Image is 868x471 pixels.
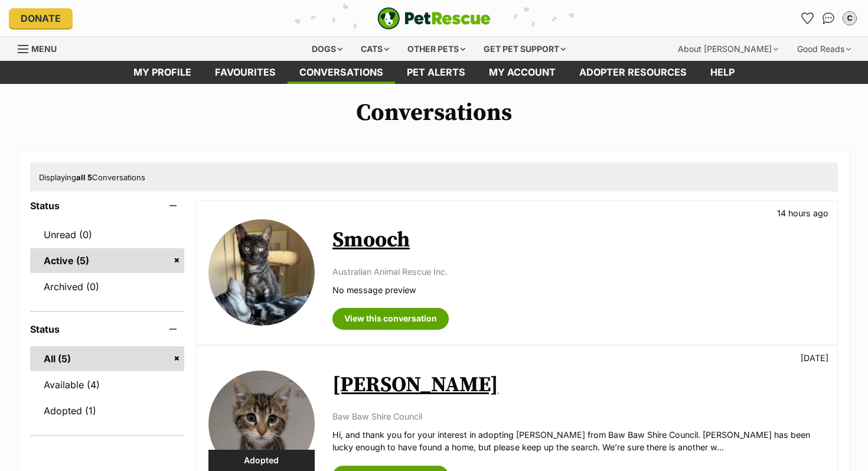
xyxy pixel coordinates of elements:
div: Get pet support [475,37,574,61]
span: Menu [31,44,57,54]
div: About [PERSON_NAME] [670,37,787,61]
div: Dogs [304,37,351,61]
a: Available (4) [30,372,184,397]
div: Good Reads [789,37,859,61]
p: Australian Animal Rescue Inc. [332,265,825,278]
a: Donate [9,8,73,28]
img: chat-41dd97257d64d25036548639549fe6c8038ab92f7586957e7f3b1b290dea8141.svg [823,12,835,24]
a: Unread (0) [30,222,184,247]
a: My account [477,61,567,84]
a: conversations [288,61,395,84]
img: Smooch [208,219,315,326]
a: Archived (0) [30,274,184,299]
a: View this conversation [332,308,449,329]
a: [PERSON_NAME] [332,372,498,398]
a: Favourites [798,9,817,28]
a: Adopted (1) [30,398,184,423]
div: C [844,12,856,24]
p: [DATE] [801,352,828,364]
a: Pet alerts [395,61,477,84]
a: Menu [18,37,65,59]
a: PetRescue [377,7,491,30]
strong: all 5 [76,173,92,182]
a: Favourites [203,61,288,84]
p: Baw Baw Shire Council [332,410,825,423]
a: All (5) [30,346,184,371]
p: 14 hours ago [777,207,828,219]
a: Adopter resources [567,61,699,84]
a: Active (5) [30,248,184,273]
header: Status [30,324,184,334]
p: No message preview [332,284,825,296]
div: Adopted [208,450,315,471]
div: Other pets [399,37,474,61]
a: Help [699,61,746,84]
a: My profile [122,61,203,84]
a: Conversations [819,9,838,28]
button: My account [840,9,859,28]
p: Hi, and thank you for your interest in adopting [PERSON_NAME] from Baw Baw Shire Council. [PERSON... [332,428,825,454]
a: Smooch [332,227,410,254]
img: logo-e224e6f780fb5917bec1dbf3a21bbac754714ae5b6737aabdf751b685950b380.svg [377,7,491,30]
div: Cats [353,37,397,61]
ul: Account quick links [798,9,859,28]
span: Displaying Conversations [39,173,145,182]
header: Status [30,200,184,211]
